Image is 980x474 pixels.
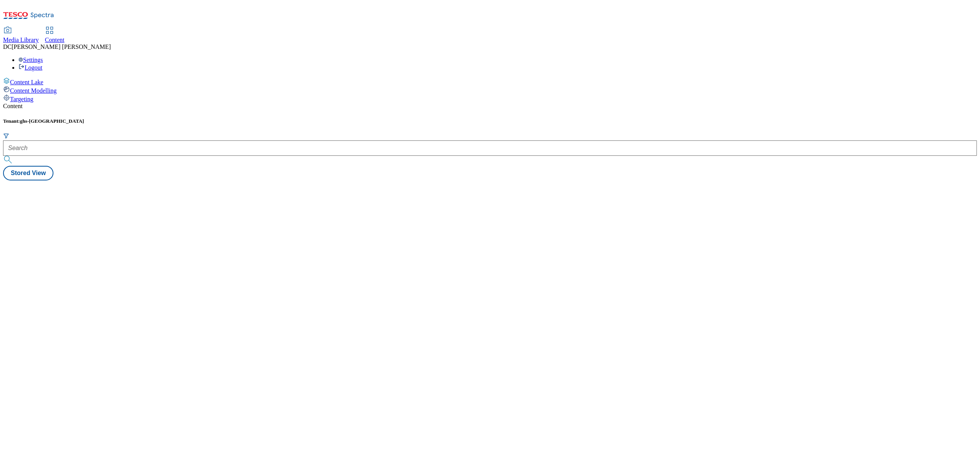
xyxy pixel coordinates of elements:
span: Targeting [10,96,33,102]
a: Logout [18,64,42,71]
a: Targeting [3,94,977,103]
span: [PERSON_NAME] [PERSON_NAME] [12,43,111,50]
h5: Tenant: [3,118,977,124]
button: Stored View [3,166,53,180]
span: Content [45,37,65,43]
a: Content [45,27,65,43]
div: Content [3,103,977,110]
a: Content Lake [3,77,977,86]
a: Media Library [3,27,39,43]
a: Settings [18,57,43,63]
span: Media Library [3,37,39,43]
a: Content Modelling [3,86,977,94]
span: Content Lake [10,79,43,85]
input: Search [3,140,977,156]
span: Content Modelling [10,87,57,94]
svg: Search Filters [3,133,9,139]
span: DC [3,43,12,50]
span: ghs-[GEOGRAPHIC_DATA] [20,118,84,124]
